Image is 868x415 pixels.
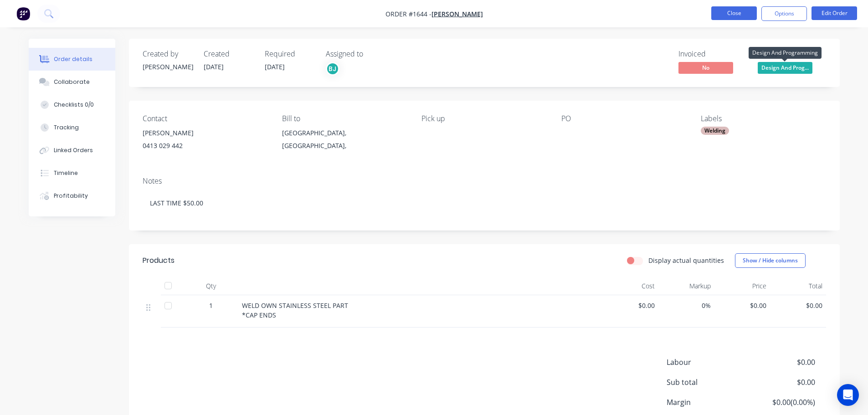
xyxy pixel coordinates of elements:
[242,301,348,319] span: WELD OWN STAINLESS STEEL PART *CAP ENDS
[29,71,115,93] button: Collaborate
[282,114,407,123] div: Bill to
[54,101,94,109] div: Checklists 0/0
[29,48,115,71] button: Order details
[761,6,807,21] button: Options
[385,10,431,18] span: Order #1644 -
[54,55,92,63] div: Order details
[184,277,238,295] div: Qty
[143,62,193,72] div: [PERSON_NAME]
[667,377,748,388] span: Sub total
[667,357,748,368] span: Labour
[812,6,857,20] button: Edit Order
[678,50,747,58] div: Invoiced
[143,50,193,58] div: Created by
[561,114,686,123] div: PO
[658,277,714,295] div: Markup
[662,301,711,310] span: 0%
[54,78,90,86] div: Collaborate
[143,127,267,156] div: [PERSON_NAME]0413 029 442
[747,377,815,388] span: $0.00
[29,93,115,116] button: Checklists 0/0
[282,127,407,156] div: [GEOGRAPHIC_DATA], [GEOGRAPHIC_DATA],
[678,62,733,73] span: No
[282,127,407,152] div: [GEOGRAPHIC_DATA], [GEOGRAPHIC_DATA],
[54,123,79,132] div: Tracking
[837,384,859,406] div: Open Intercom Messenger
[143,114,267,123] div: Contact
[29,116,115,139] button: Tracking
[143,255,175,266] div: Products
[758,62,812,73] span: Design And Prog...
[265,50,315,58] div: Required
[714,277,770,295] div: Price
[143,139,267,152] div: 0413 029 442
[718,301,767,310] span: $0.00
[421,114,546,123] div: Pick up
[606,301,655,310] span: $0.00
[29,139,115,162] button: Linked Orders
[29,184,115,207] button: Profitability
[747,357,815,368] span: $0.00
[701,127,729,135] div: Welding
[749,47,822,59] div: Design And Programming
[326,50,417,58] div: Assigned to
[701,114,826,123] div: Labels
[667,397,748,408] span: Margin
[326,62,339,76] button: BJ
[204,50,254,58] div: Created
[54,146,93,154] div: Linked Orders
[209,301,213,310] span: 1
[770,277,826,295] div: Total
[143,177,826,185] div: Notes
[265,62,285,71] span: [DATE]
[774,301,822,310] span: $0.00
[603,277,659,295] div: Cost
[29,162,115,184] button: Timeline
[747,397,815,408] span: $0.00 ( 0.00 %)
[54,169,78,177] div: Timeline
[143,189,826,217] div: LAST TIME $50.00
[204,62,224,71] span: [DATE]
[143,127,267,139] div: [PERSON_NAME]
[431,10,483,18] a: [PERSON_NAME]
[648,256,724,265] label: Display actual quantities
[54,192,88,200] div: Profitability
[16,7,30,20] img: Factory
[711,6,757,20] button: Close
[758,62,812,76] button: Design And Prog...
[735,253,806,268] button: Show / Hide columns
